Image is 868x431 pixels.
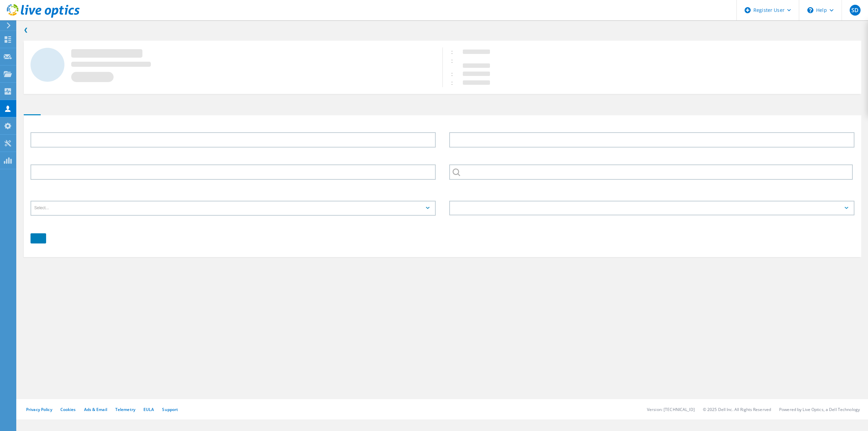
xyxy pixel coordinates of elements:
a: Back to search [24,26,28,34]
svg: \n [807,7,813,13]
li: Powered by Live Optics, a Dell Technology [779,407,860,412]
span: : [451,79,459,86]
a: Privacy Policy [26,407,52,412]
span: : [451,70,459,78]
a: Ads & Email [84,407,107,412]
a: Cookies [60,407,76,412]
a: EULA [143,407,154,412]
li: © 2025 Dell Inc. All Rights Reserved [703,407,771,412]
span: : [451,48,459,56]
li: Version: [TECHNICAL_ID] [647,407,695,412]
a: Telemetry [115,407,135,412]
a: Live Optics Dashboard [7,14,80,19]
span: : [451,57,459,64]
a: Support [162,407,178,412]
span: SD [851,7,859,13]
